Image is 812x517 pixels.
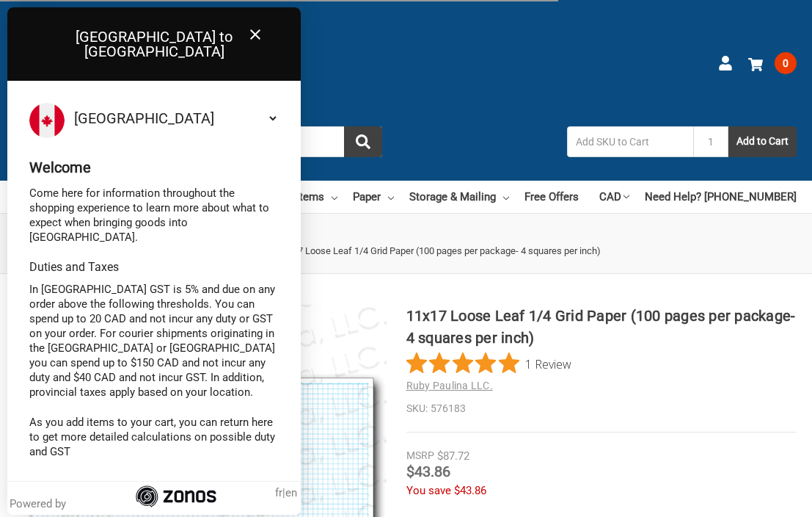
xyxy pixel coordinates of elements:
select: Select your country [71,103,279,134]
a: Need Help? [PHONE_NUMBER] [645,181,797,213]
h1: 11x17 Loose Leaf 1/4 Grid Paper (100 pages per package- 4 squares per inch) [406,305,797,349]
span: 0 [775,52,797,74]
iframe: Google Customer Reviews [691,477,812,517]
img: Flag of Canada [29,103,65,138]
span: You save [406,484,451,497]
span: 1 Review [525,352,571,375]
span: $87.72 [437,449,469,463]
input: Add SKU to Cart [567,126,693,157]
a: Storage & Mailing [409,181,509,213]
dt: SKU: [406,401,428,416]
button: Rated 5 out of 5 stars from 1 reviews. Jump to reviews. [406,352,571,375]
span: $43.86 [406,463,450,480]
span: 11x17 Loose Leaf 1/4 Grid Paper (100 pages per package- 4 squares per inch) [278,245,601,256]
p: Come here for information throughout the shopping experience to learn more about what to expect w... [29,186,279,245]
div: Duties and Taxes [29,260,279,275]
span: | [275,485,297,500]
a: Paper [353,181,394,213]
div: MSRP [406,448,434,463]
span: fr [275,486,282,499]
div: [GEOGRAPHIC_DATA] to [GEOGRAPHIC_DATA] [7,7,301,81]
p: In [GEOGRAPHIC_DATA] GST is 5% and due on any order above the following thresholds. You can spend... [29,282,279,399]
dd: 576183 [406,401,797,416]
a: Free Offers [524,181,579,213]
button: Add to Cart [728,126,797,157]
a: CAD [599,181,629,213]
a: Ruby Paulina LLC. [406,380,493,391]
p: As you add items to your cart, you can return here to get more detailed calculations on possible ... [29,415,279,459]
div: Powered by [10,496,72,511]
span: en [285,486,297,499]
span: $43.86 [454,484,486,497]
a: 0 [748,44,797,82]
div: Welcome [29,160,279,175]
